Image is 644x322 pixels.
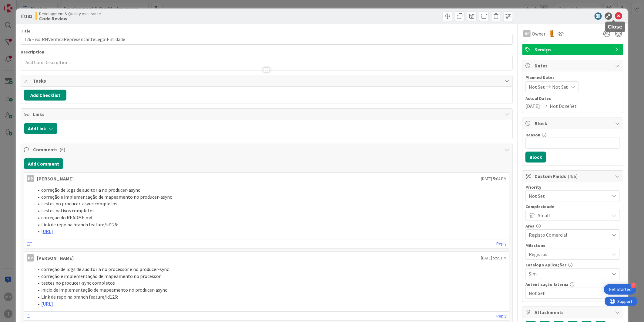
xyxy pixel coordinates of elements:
span: Development & Quality Assurance [39,11,101,16]
span: Registos [529,250,606,259]
a: Reply [496,312,507,320]
span: Planned Dates [525,74,620,81]
div: MP [27,175,34,182]
a: [URL] [41,228,53,234]
li: inicio de implementação de mapeamento no producer-async [34,286,507,293]
div: [PERSON_NAME] [37,175,74,182]
button: Add Link [24,123,57,134]
span: Block [535,120,612,127]
h5: Close [608,24,623,30]
li: correção e implementação de mapeamento no producer-async [34,194,507,200]
span: Attachments [535,309,612,316]
span: Owner [532,30,545,37]
li: correção do README.md [34,214,507,221]
span: Description [21,49,44,55]
div: Priority [525,185,620,189]
div: 4 [631,283,636,288]
div: Area [525,224,620,228]
span: Not Set [552,83,568,91]
button: Add Checklist [24,90,66,101]
span: Sim [529,269,606,278]
span: Comments [33,146,501,153]
span: Links [33,111,501,118]
button: Block [525,152,546,163]
li: Link de repo na branch feature/id126: [34,293,507,300]
div: Milestone [525,243,620,248]
span: Custom Fields [535,173,612,180]
div: Autenticação Externa [525,282,620,286]
span: ID [21,12,32,20]
div: MP [523,30,531,37]
input: type card name here... [21,34,513,45]
label: Title [21,28,30,34]
span: Not Set [529,289,606,297]
li: testes no producer-async completos [34,200,507,207]
span: Not Set [529,192,606,200]
span: [DATE] 5:59 PM [481,255,507,261]
span: Support [13,1,28,8]
div: MP [27,254,34,262]
span: Small [538,211,606,220]
li: Link de repo na branch feature/id126: [34,221,507,228]
div: Complexidade [525,204,620,209]
label: Reason [525,132,540,138]
img: RL [548,30,555,37]
span: Not Set [529,83,545,91]
span: Not Done Yet [550,102,577,110]
span: ( 4/6 ) [568,173,578,179]
b: Code Review [39,16,101,21]
span: [DATE] 5:04 PM [481,176,507,182]
li: correção de logs de auditoria no processor e no producer-sync [34,266,507,273]
span: Tasks [33,77,501,84]
div: Get Started [609,286,632,293]
b: 131 [25,13,32,19]
span: Registo Comercial [529,231,606,239]
li: testes nativos completos [34,207,507,214]
span: Dates [535,62,612,69]
div: [PERSON_NAME] [37,254,74,262]
button: Add Comment [24,158,63,169]
span: [DATE] [525,102,540,110]
span: ( 6 ) [59,146,65,152]
li: correção de logs de auditoria no producer-async [34,187,507,194]
span: Serviço [535,46,612,53]
div: Open Get Started checklist, remaining modules: 4 [604,284,636,295]
div: Catalogo Aplicações [525,263,620,267]
a: [URL] [41,301,53,307]
span: Actual Dates [525,95,620,102]
a: Reply [496,240,507,248]
li: correção e implementação de mapeamento no processor [34,273,507,280]
li: testes no producer-sync completos [34,279,507,286]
